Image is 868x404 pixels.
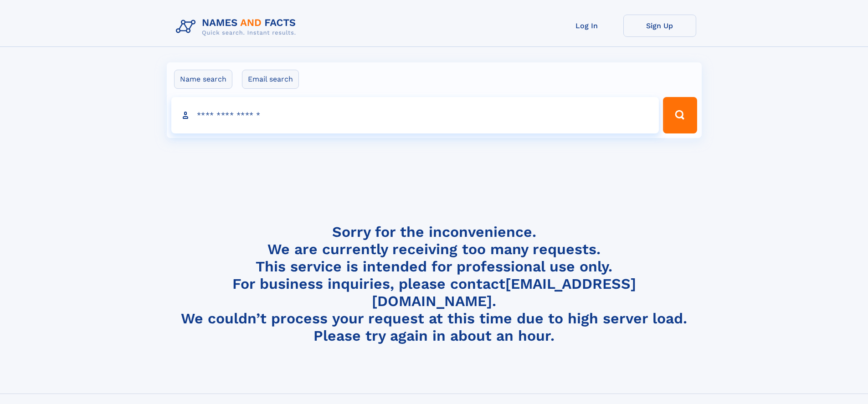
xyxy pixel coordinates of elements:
[174,70,232,89] label: Name search
[550,15,623,37] a: Log In
[623,15,696,37] a: Sign Up
[172,223,696,345] h4: Sorry for the inconvenience. We are currently receiving too many requests. This service is intend...
[242,70,299,89] label: Email search
[372,275,636,310] a: [EMAIL_ADDRESS][DOMAIN_NAME]
[172,15,303,39] img: Logo Names and Facts
[663,97,697,133] button: Search Button
[171,97,659,133] input: search input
